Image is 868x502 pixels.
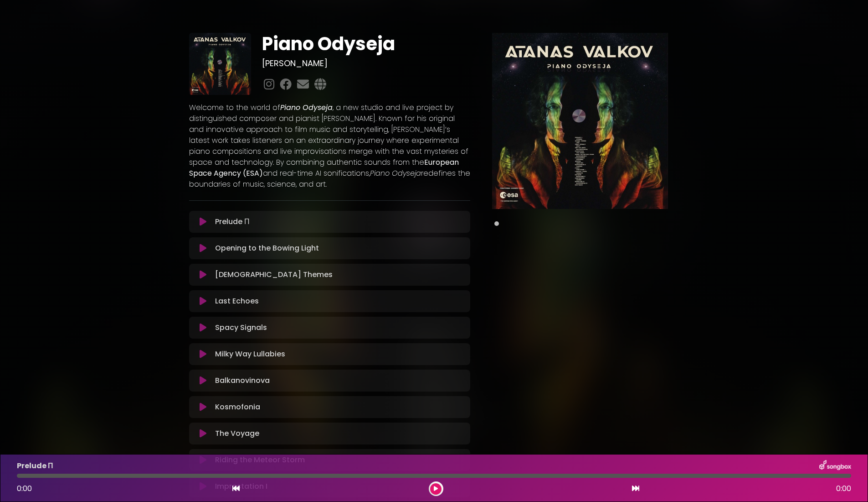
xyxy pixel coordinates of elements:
h3: [PERSON_NAME] [262,58,470,68]
h1: Piano Odyseja [262,33,470,55]
p: Welcome to the world of , a new studio and live project by distinguished composer and pianist [PE... [189,102,471,190]
img: 0ZnwzdSEmuFbYUq4ihRg [189,33,251,95]
p: Last Echoes [215,296,259,307]
img: Main Media [492,33,668,209]
p: Opening to the Bowing Light [215,243,319,254]
p: Prelude Π [17,460,53,471]
img: songbox-logo-white.png [819,460,851,472]
em: Piano Odyseja [370,168,421,178]
p: Balkanovinova [215,375,270,386]
em: Piano Odyseja [280,102,333,113]
span: 0:00 [836,483,851,494]
p: Kosmofonia [215,402,260,413]
p: The Voyage [215,428,259,439]
p: Milky Way Lullabies [215,349,285,360]
p: [DEMOGRAPHIC_DATA] Themes [215,269,333,280]
p: Prelude Π [215,216,250,227]
p: Spacy Signals [215,322,267,333]
strong: European Space Agency (ESA) [189,157,459,178]
span: 0:00 [17,483,32,494]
